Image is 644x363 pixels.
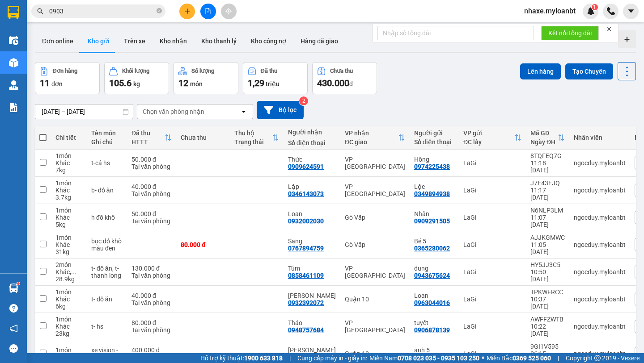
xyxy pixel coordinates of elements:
div: 10:22 [DATE] [530,323,565,337]
span: 11 [40,78,50,88]
div: HTTT [131,138,165,146]
div: Số lượng [191,68,214,74]
div: 1 món [55,346,82,354]
div: Tại văn phòng [131,163,172,170]
div: Số điện thoại [414,138,454,146]
div: HY5JJ3C5 [530,261,565,268]
th: Toggle SortBy [459,126,526,150]
th: Toggle SortBy [340,126,410,150]
div: Đã thu [131,129,165,137]
div: J7E43EJQ [530,179,565,187]
div: Loan [288,210,336,217]
div: Người gửi [414,129,454,137]
div: Quận 10 [345,350,405,357]
div: Lập [288,183,336,190]
div: LaGi [463,187,521,194]
div: VP [GEOGRAPHIC_DATA] [345,156,405,170]
button: Tạo Chuyến [565,63,613,79]
div: Tại văn phòng [131,217,172,225]
div: Phương Dung [288,292,336,299]
div: ngocduy.myloanbt [574,241,626,248]
img: logo-vxr [8,6,19,19]
div: Gò Vấp [345,214,405,221]
span: Cung cấp máy in - giấy in: [297,353,367,363]
div: ĐC lấy [463,138,514,146]
div: 11:05 [DATE] [530,241,565,255]
div: 0909291505 [414,217,450,225]
button: caret-down [623,4,639,19]
div: 0932002030 [288,217,324,225]
div: VP gửi [463,129,514,137]
sup: 1 [17,282,20,285]
div: VP nhận [345,129,398,137]
div: Quận 10 [345,296,405,303]
img: phone-icon [607,7,615,15]
div: Khối lượng [122,68,149,74]
div: 11:07 [DATE] [530,214,565,228]
div: Loan [414,292,454,299]
div: Chưa thu [181,134,225,141]
div: t- hs [91,323,123,330]
th: Toggle SortBy [127,126,176,150]
span: 1,29 [248,78,264,88]
span: plus [184,8,191,14]
div: LaGi [463,159,521,167]
div: Khác [55,214,82,221]
div: 9GI1V595 [530,343,565,350]
div: 0963044016 [414,299,450,306]
span: close-circle [157,8,162,13]
div: Chưa thu [330,68,353,74]
span: nhaxe.myloanbt [517,5,583,17]
div: Nhân [414,210,454,217]
span: caret-down [627,7,635,15]
div: 0767894759 [288,245,324,252]
span: Miền Bắc [487,353,551,363]
img: warehouse-icon [9,58,18,67]
img: warehouse-icon [9,36,18,45]
div: 80.000 đ [131,319,172,326]
div: bọc đồ khô màu đen [91,238,123,252]
span: Kết nối tổng đài [548,28,592,38]
div: Mã GD [530,129,558,137]
span: 430.000 [317,78,349,88]
div: Thức [288,156,336,163]
div: Ngày ĐH [530,138,558,146]
span: 12 [178,78,188,88]
div: TPKWFRCC [530,288,565,296]
div: LaGi [463,296,521,303]
input: Nhập số tổng đài [377,26,534,40]
div: 0365280062 [414,245,450,252]
div: Tại văn phòng [131,272,172,279]
span: Hỗ trợ kỹ thuật: [200,353,283,363]
div: 2 món [55,261,82,268]
div: Khác [55,241,82,248]
span: kg [133,80,140,88]
span: question-circle [9,304,18,313]
div: dung [414,265,454,272]
button: Kết nối tổng đài [541,26,599,40]
div: b- đồ ăn [91,187,123,194]
div: LaGi [463,214,521,221]
div: Trạng thái [234,138,272,146]
svg: open [240,108,247,115]
div: ngocduy.myloanbt [574,159,626,167]
div: ngocduy.myloanbt [574,323,626,330]
div: ĐC giao [345,138,398,146]
div: Khác [55,159,82,167]
div: 8TQFEQ7G [530,152,565,159]
div: 50.000 đ [131,156,172,163]
strong: 0369 525 060 [513,355,551,362]
div: Tại văn phòng [131,326,172,334]
div: ngocduy.myloanbt [574,296,626,303]
div: 0909624591 [288,163,324,170]
div: Sang [288,238,336,245]
img: warehouse-icon [9,284,18,293]
div: LaGi [463,350,521,357]
div: 0943675624 [414,272,450,279]
button: Khối lượng105.6kg [104,62,169,94]
span: triệu [266,80,280,88]
button: Đơn online [35,30,80,52]
div: Tại văn phòng [131,299,172,306]
div: Gò Vấp [345,241,405,248]
div: Bé 5 [414,238,454,245]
